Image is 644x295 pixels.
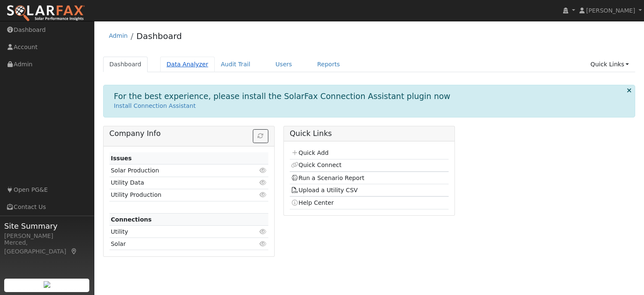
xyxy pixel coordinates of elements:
a: Audit Trail [215,57,257,72]
strong: Issues [111,155,132,162]
i: Click to view [260,167,267,173]
a: Quick Add [291,149,328,156]
strong: Connections [111,216,152,223]
a: Reports [311,57,346,72]
h5: Quick Links [290,129,449,138]
td: Utility Production [109,189,243,201]
div: Merced, [GEOGRAPHIC_DATA] [4,238,90,256]
h1: For the best experience, please install the SolarFax Connection Assistant plugin now [114,91,451,101]
h5: Company Info [109,129,268,138]
div: [PERSON_NAME] [4,232,90,240]
i: Click to view [260,241,267,247]
img: retrieve [44,281,50,288]
td: Solar Production [109,164,243,177]
a: Quick Links [584,57,635,72]
a: Install Connection Assistant [114,102,196,109]
a: Dashboard [136,31,182,41]
td: Solar [109,238,243,250]
a: Dashboard [103,57,148,72]
a: Admin [109,32,128,39]
a: Run a Scenario Report [291,175,364,181]
a: Quick Connect [291,162,341,168]
a: Data Analyzer [160,57,215,72]
td: Utility Data [109,177,243,189]
a: Map [70,248,78,255]
i: Click to view [260,192,267,198]
a: Upload a Utility CSV [291,187,358,193]
span: [PERSON_NAME] [586,7,635,14]
td: Utility [109,226,243,238]
img: SolarFax [6,5,85,22]
a: Users [269,57,299,72]
i: Click to view [260,229,267,235]
a: Help Center [291,199,334,206]
i: Click to view [260,180,267,185]
span: Site Summary [4,220,90,232]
